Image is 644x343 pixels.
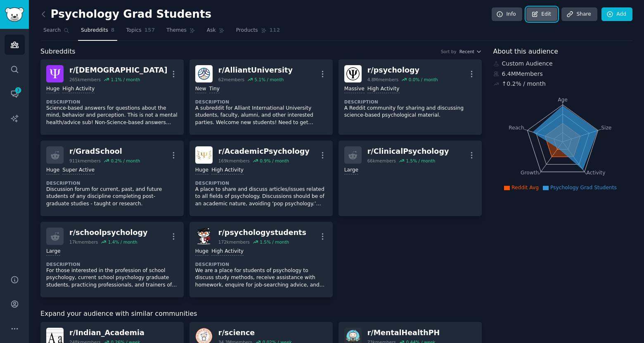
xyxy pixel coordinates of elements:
[344,65,362,82] img: psychology
[218,158,250,164] div: 169k members
[218,65,293,75] div: r/ AlliantUniversity
[344,85,365,93] div: Massive
[207,27,216,34] span: Ask
[111,77,140,82] div: 1.1 % / month
[123,24,158,41] a: Topics157
[46,261,178,267] dt: Description
[46,167,59,174] div: Huge
[218,146,310,157] div: r/ AcademicPsychology
[40,24,72,41] a: Search
[558,97,568,103] tspan: Age
[46,65,64,82] img: askpsychology
[46,85,59,93] div: Huge
[493,70,633,78] div: 6.4M Members
[69,228,147,238] div: r/ schoolpsychology
[601,125,611,130] tspan: Size
[493,59,633,68] div: Custom Audience
[81,27,108,34] span: Subreddits
[218,328,292,338] div: r/ science
[69,239,98,245] div: 17k members
[550,185,617,190] span: Psychology Grad Students
[260,158,289,164] div: 0.9 % / month
[601,7,632,21] a: Add
[14,87,22,93] span: 3
[344,167,358,174] div: Large
[189,141,333,216] a: AcademicPsychologyr/AcademicPsychology169kmembers0.9% / monthHugeHigh ActivityDescriptionA place ...
[43,27,61,34] span: Search
[46,248,60,256] div: Large
[46,186,178,208] p: Discussion forum for current, past, and future students of any discipline completing post-graduat...
[46,99,178,105] dt: Description
[40,47,76,57] span: Subreddits
[233,24,283,41] a: Products112
[189,59,333,135] a: AlliantUniversityr/AlliantUniversity62members5.1% / monthNewTinyDescriptionA subreddit for Allian...
[211,167,244,174] div: High Activity
[195,99,327,105] dt: Description
[69,65,168,75] div: r/ [DEMOGRAPHIC_DATA]
[69,77,101,82] div: 265k members
[209,85,220,93] div: Tiny
[46,105,178,127] p: Science-based answers for questions about the mind, behavior and perception. This is not a mental...
[189,222,333,297] a: psychologystudentsr/psychologystudents172kmembers1.5% / monthHugeHigh ActivityDescriptionWe are a...
[509,125,524,130] tspan: Reach
[69,328,144,338] div: r/ Indian_Academia
[521,170,539,176] tspan: Growth
[46,267,178,289] p: For those interested in the profession of school psychology, current school psychology graduate s...
[218,228,306,238] div: r/ psychologystudents
[111,27,115,34] span: 8
[40,59,184,135] a: askpsychologyr/[DEMOGRAPHIC_DATA]265kmembers1.1% / monthHugeHigh ActivityDescriptionScience-based...
[40,141,184,216] a: r/GradSchool911kmembers0.2% / monthHugeSuper ActiveDescriptionDiscussion forum for current, past,...
[367,146,449,157] div: r/ ClinicalPsychology
[586,170,605,176] tspan: Activity
[163,24,198,41] a: Themes
[111,158,140,164] div: 0.2 % / month
[211,248,244,256] div: High Activity
[367,328,440,338] div: r/ MentalHealthPH
[441,49,457,54] div: Sort by
[492,7,522,21] a: Info
[195,65,213,82] img: AlliantUniversity
[561,7,597,21] a: Share
[406,158,435,164] div: 1.5 % / month
[62,85,95,93] div: High Activity
[195,267,327,289] p: We are a place for students of psychology to discuss study methods, receive assistance with homew...
[195,167,208,174] div: Huge
[126,27,141,34] span: Topics
[40,309,197,319] span: Expand your audience with similar communities
[108,239,137,245] div: 1.4 % / month
[78,24,117,41] a: Subreddits8
[166,27,187,34] span: Themes
[260,239,289,245] div: 1.5 % / month
[344,105,476,119] p: A Reddit community for sharing and discussing science-based psychological material.
[367,158,396,164] div: 66k members
[62,167,95,174] div: Super Active
[5,7,24,22] img: GummySearch logo
[502,80,546,88] div: ↑ 0.2 % / month
[195,186,327,208] p: A place to share and discuss articles/issues related to all fields of psychology. Discussions sho...
[40,222,184,297] a: r/schoolpsychology17kmembers1.4% / monthLargeDescriptionFor those interested in the profession of...
[526,7,557,21] a: Edit
[195,85,206,93] div: New
[69,146,140,157] div: r/ GradSchool
[195,105,327,127] p: A subreddit for Alliant International University students, faculty, alumni, and other interested ...
[218,77,244,82] div: 62 members
[270,27,280,34] span: 112
[5,84,25,104] a: 3
[195,228,213,245] img: psychologystudents
[218,239,250,245] div: 172k members
[344,99,476,105] dt: Description
[69,158,101,164] div: 911k members
[204,24,227,41] a: Ask
[195,261,327,267] dt: Description
[459,49,474,54] span: Recent
[236,27,258,34] span: Products
[511,185,539,190] span: Reddit Avg
[409,77,438,82] div: 0.0 % / month
[493,47,558,57] span: About this audience
[367,65,438,75] div: r/ psychology
[459,49,482,54] button: Recent
[255,77,284,82] div: 5.1 % / month
[195,180,327,186] dt: Description
[195,248,208,256] div: Huge
[40,8,211,21] h2: Psychology Grad Students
